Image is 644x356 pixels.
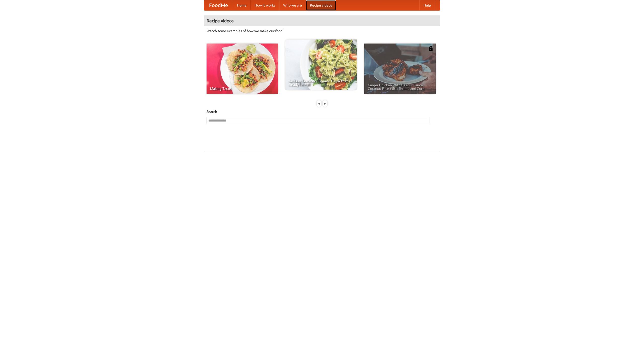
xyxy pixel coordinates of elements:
div: » [323,100,327,107]
a: An Easy, Summery Tomato Pasta That's Ready for Fall [285,39,357,90]
p: Watch some examples of how we make our food! [207,28,437,33]
div: « [317,100,321,107]
span: Making Tacos [210,87,274,90]
a: How it works [251,0,279,10]
h5: Search [207,109,437,114]
a: Home [233,0,251,10]
a: Who we are [279,0,306,10]
span: An Easy, Summery Tomato Pasta That's Ready for Fall [289,79,353,86]
img: 483408.png [428,46,433,51]
a: Making Tacos [207,44,278,94]
h4: Recipe videos [204,16,440,26]
a: Recipe videos [306,0,336,10]
a: Help [419,0,435,10]
a: FoodMe [204,0,233,10]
